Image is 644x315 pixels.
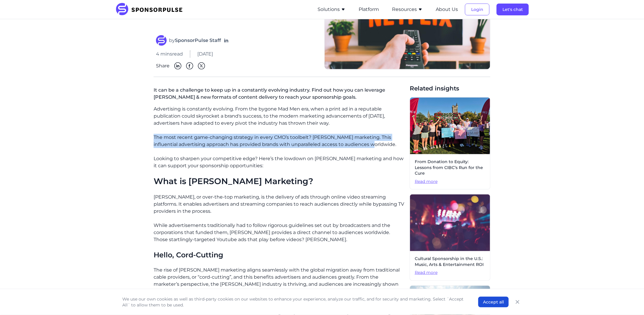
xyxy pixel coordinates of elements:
[156,62,170,69] span: Share
[197,51,213,58] span: [DATE]
[198,62,205,69] img: Twitter
[156,35,167,46] img: SponsorPulse Staff
[497,4,529,15] button: Let's chat
[359,6,379,13] button: Platform
[415,159,485,176] span: From Donation to Equity: Lessons from CIBC’s Run for the Cure
[154,155,405,169] p: Looking to sharpen your competitive edge? Here’s the lowdown on [PERSON_NAME] marketing and how i...
[392,6,423,13] button: Resources
[359,7,379,12] a: Platform
[465,4,489,15] button: Login
[154,250,405,259] h3: Hello, Cord-Cutting
[415,179,485,185] span: Read more
[614,287,644,315] iframe: Chat Widget
[223,38,229,43] a: Follow on LinkedIn
[175,38,221,43] strong: SponsorPulse Staff
[154,84,405,105] p: It can be a challenge to keep up in a constantly evolving industry. Find out how you can leverage...
[415,270,485,276] span: Read more
[497,7,529,12] a: Let's chat
[410,97,490,189] a: From Donation to Equity: Lessons from CIBC’s Run for the CureRead more
[410,194,490,251] img: Photo by Getty Images from Unsplash
[154,267,405,295] p: The rise of [PERSON_NAME] marketing aligns seamlessly with the global migration away from traditi...
[154,134,405,148] p: The most recent game-changing strategy in every CMO’s toolbelt? [PERSON_NAME] marketing. This inf...
[465,7,489,12] a: Login
[169,37,221,44] span: by
[436,6,458,13] button: About Us
[318,6,346,13] button: Solutions
[436,7,458,12] a: About Us
[154,176,405,186] h2: What is [PERSON_NAME] Marketing?
[154,222,405,243] p: While advertisements traditionally had to follow rigorous guidelines set out by broadcasters and ...
[415,256,485,267] span: Cultural Sponsorship in the U.S.: Music, Arts & Entertainment ROI
[186,62,193,69] img: Facebook
[174,62,181,69] img: Linkedin
[115,3,187,16] img: SponsorPulse
[410,84,490,92] span: Related insights
[154,105,405,127] p: Advertising is constantly evolving. From the bygone Mad Men era, when a print ad in a reputable p...
[513,298,522,306] button: Close
[478,297,509,307] button: Accept all
[410,194,490,281] a: Cultural Sponsorship in the U.S.: Music, Arts & Entertainment ROIRead more
[154,194,405,215] p: [PERSON_NAME], or over-the-top marketing, is the delivery of ads through online video streaming p...
[122,296,466,308] p: We use our own cookies as well as third-party cookies on our websites to enhance your experience,...
[156,51,183,58] span: 4 mins read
